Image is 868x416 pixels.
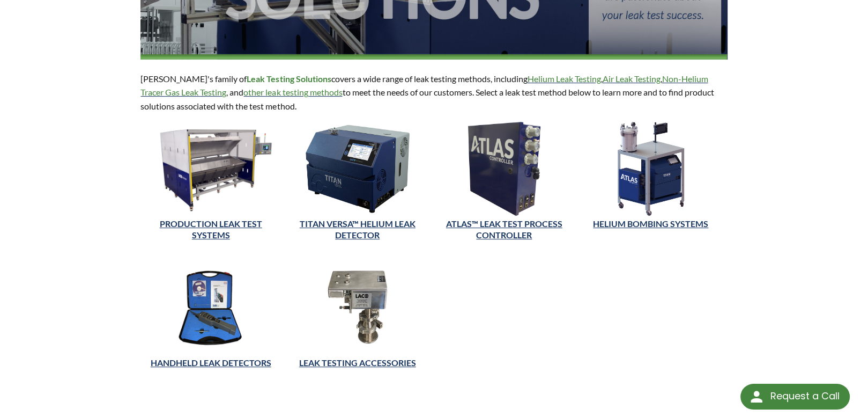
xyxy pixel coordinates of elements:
a: Helium Leak Testing [527,74,600,84]
div: Request a Call [740,384,850,410]
img: ATLAS™ Leak Test Process Controller [468,122,540,216]
a: other leak testing methods [243,87,342,97]
a: Air Leak Testing [602,74,660,84]
div: Request a Call [770,384,839,408]
a: LEAK TESTING ACCESSORIES [299,357,416,368]
strong: Leak Testing Solutions [247,74,331,84]
img: Leak Testing Accessories Category [287,260,428,354]
a: PRODUCTION LEAK TEST SYSTEMS [160,218,262,240]
a: Helium Bombing Systems [593,218,708,229]
a: HANDHELD LEAK DETECTORS [151,357,271,368]
img: Production Leak Test Systems Category [140,122,281,216]
img: TITAN VERSA™ Helium Leak Detector [287,122,428,216]
img: Handheld Leak Detectors Category [140,260,281,354]
img: Helium Bombing System [616,122,686,216]
img: round button [748,388,765,405]
p: [PERSON_NAME]'s family of covers a wide range of leak testing methods, including , , , and to mee... [140,72,727,113]
a: TITAN VERSA™ Helium Leak Detector [300,218,416,240]
a: ATLAS™ Leak Test Process Controller [446,218,562,240]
